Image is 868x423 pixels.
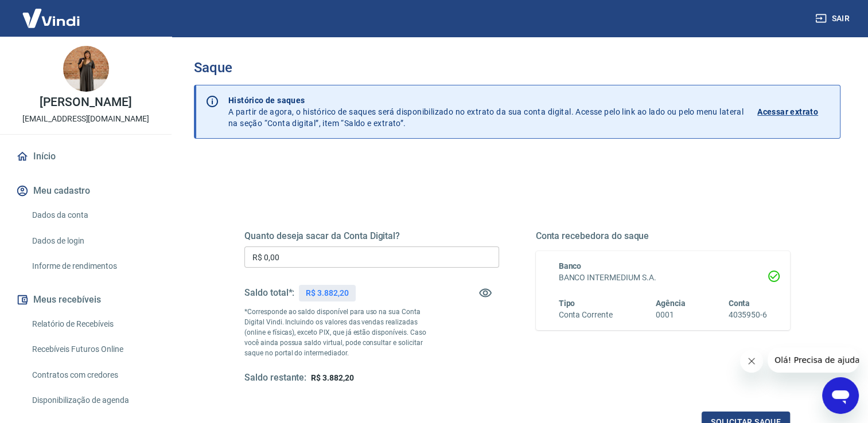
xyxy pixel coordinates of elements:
img: Vindi [14,1,88,36]
a: Dados da conta [28,203,158,227]
a: Acessar extrato [757,95,831,129]
a: Contratos com credores [28,363,158,387]
h6: 4035950-6 [728,309,767,321]
span: Olá! Precisa de ajuda? [7,8,96,17]
p: [PERSON_NAME] [40,96,131,108]
h5: Quanto deseja sacar da Conta Digital? [244,230,499,242]
span: R$ 3.882,20 [311,373,353,382]
span: Agência [656,299,686,308]
img: 4d6c15f7-c71a-4729-ae4d-d5b058f53428.jpeg [63,46,109,92]
a: Informe de rendimentos [28,254,158,278]
span: Conta [728,299,750,308]
a: Recebíveis Futuros Online [28,338,158,361]
button: Meus recebíveis [14,287,158,312]
p: Histórico de saques [228,95,744,106]
button: Sair [813,8,854,29]
p: R$ 3.882,20 [306,287,348,299]
a: Disponibilização de agenda [28,389,158,412]
h6: 0001 [656,309,686,321]
a: Dados de login [28,229,158,253]
a: Início [14,144,158,169]
p: Acessar extrato [757,106,818,117]
span: Banco [559,261,582,271]
iframe: Close message [740,350,763,373]
iframe: Message from company [768,347,859,373]
p: *Corresponde ao saldo disponível para uso na sua Conta Digital Vindi. Incluindo os valores das ve... [244,307,435,358]
h6: BANCO INTERMEDIUM S.A. [559,272,768,284]
h6: Conta Corrente [559,309,613,321]
a: Relatório de Recebíveis [28,312,158,336]
p: [EMAIL_ADDRESS][DOMAIN_NAME] [22,113,149,125]
h3: Saque [194,60,840,76]
button: Meu cadastro [14,178,158,203]
h5: Conta recebedora do saque [536,230,791,242]
h5: Saldo total*: [244,287,294,299]
span: Tipo [559,299,575,308]
iframe: Button to launch messaging window [822,377,859,414]
h5: Saldo restante: [244,372,306,384]
p: A partir de agora, o histórico de saques será disponibilizado no extrato da sua conta digital. Ac... [228,95,744,129]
